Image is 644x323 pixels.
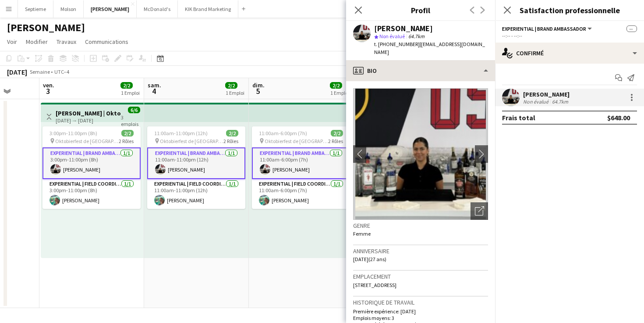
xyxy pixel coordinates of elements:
span: -- [626,25,637,32]
h3: Emplacement [353,273,488,280]
span: 11:00am-11:00pm (12h) [154,130,208,136]
h3: Historique de travail [353,298,488,306]
span: Experiential | Brand Ambassador [502,25,586,32]
h3: Satisfaction professionnelle [495,4,644,16]
div: Bio [346,60,495,81]
span: Oktobierfest de [GEOGRAPHIC_DATA] [55,138,119,144]
div: Ouvrir les photos pop-in [471,202,488,220]
span: 6/6 [128,107,140,113]
span: Voir [7,38,17,46]
span: 4 [146,86,161,96]
button: KIK Brand Marketing [178,0,238,18]
a: Travaux [53,36,80,47]
p: Emplois moyens: 3 [353,315,488,321]
app-card-role: Experiential | Field Coordinator1/111:00am-6:00pm (7h)[PERSON_NAME] [252,179,350,209]
button: Molson [53,0,84,18]
span: 2 Rôles [119,138,134,144]
h3: Anniversaire [353,247,488,255]
button: Experiential | Brand Ambassador [502,25,593,32]
span: 64.7km [407,33,426,39]
app-card-role: Experiential | Brand Ambassador1/111:00am-6:00pm (7h)[PERSON_NAME] [252,147,350,179]
p: Première expérience: [DATE] [353,308,488,315]
button: Septieme [18,0,53,18]
div: [PERSON_NAME] [374,25,433,32]
div: UTC−4 [54,68,69,75]
a: Modifier [22,36,51,47]
div: [PERSON_NAME] [523,90,570,98]
span: 3 [42,86,54,96]
h1: [PERSON_NAME] [7,21,85,34]
span: ven. [43,81,54,89]
a: Voir [4,36,21,47]
h3: Profil [346,4,495,16]
div: Frais total [502,113,535,122]
span: Oktobierfest de [GEOGRAPHIC_DATA] [265,138,328,144]
app-card-role: Experiential | Brand Ambassador1/13:00pm-11:00pm (8h)[PERSON_NAME] [42,147,141,179]
div: Confirmé [495,43,644,64]
app-card-role: Experiential | Field Coordinator1/111:00am-11:00pm (12h)[PERSON_NAME] [147,179,245,209]
button: [PERSON_NAME] [84,0,137,18]
div: [DATE] [7,68,27,76]
span: 11:00am-6:00pm (7h) [259,130,307,136]
span: Femme [353,230,371,237]
span: 2/2 [331,130,343,136]
div: [DATE] → [DATE] [56,117,121,124]
span: sam. [148,81,161,89]
span: dim. [252,81,265,89]
span: [STREET_ADDRESS] [353,282,396,288]
span: t. [PHONE_NUMBER] [374,41,420,47]
app-job-card: 11:00am-11:00pm (12h)2/2 Oktobierfest de [GEOGRAPHIC_DATA]2 RôlesExperiential | Brand Ambassador1... [147,126,245,209]
span: 2/2 [225,82,237,89]
button: McDonald's [137,0,178,18]
span: Oktobierfest de [GEOGRAPHIC_DATA] [160,138,223,144]
div: 3 emplois [121,113,140,127]
span: 2/2 [121,130,134,136]
h3: Genre [353,222,488,230]
span: 2/2 [330,82,342,89]
span: Travaux [57,38,76,46]
div: $648.00 [607,113,630,122]
span: 3:00pm-11:00pm (8h) [50,130,97,136]
app-card-role: Experiential | Field Coordinator1/13:00pm-11:00pm (8h)[PERSON_NAME] [42,179,141,209]
span: | [EMAIL_ADDRESS][DOMAIN_NAME] [374,41,485,55]
div: 64.7km [550,98,570,105]
span: Communications [85,38,128,46]
app-job-card: 3:00pm-11:00pm (8h)2/2 Oktobierfest de [GEOGRAPHIC_DATA]2 RôlesExperiential | Brand Ambassador1/1... [42,126,141,209]
span: Semaine 40 [29,68,51,82]
a: Communications [81,36,132,47]
span: 2 Rôles [328,138,343,144]
span: Modifier [26,38,48,46]
span: [DATE] (27 ans) [353,256,386,262]
app-card-role: Experiential | Brand Ambassador1/111:00am-11:00pm (12h)[PERSON_NAME] [147,147,245,179]
span: 2/2 [120,82,133,89]
span: Non évalué [379,33,405,39]
div: 1 Emploi [330,90,349,96]
app-job-card: 11:00am-6:00pm (7h)2/2 Oktobierfest de [GEOGRAPHIC_DATA]2 RôlesExperiential | Brand Ambassador1/1... [252,126,350,209]
div: Non évalué [523,98,550,105]
span: 5 [251,86,265,96]
img: Avatar ou photo de l'équipe [353,88,488,220]
div: 1 Emploi [226,90,244,96]
h3: [PERSON_NAME] | Oktobierfest ([GEOGRAPHIC_DATA], [GEOGRAPHIC_DATA]) [56,109,121,117]
span: 2 Rôles [223,138,238,144]
span: 2/2 [226,130,238,136]
div: --:-- - --:-- [502,32,637,39]
div: 1 Emploi [121,90,140,96]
